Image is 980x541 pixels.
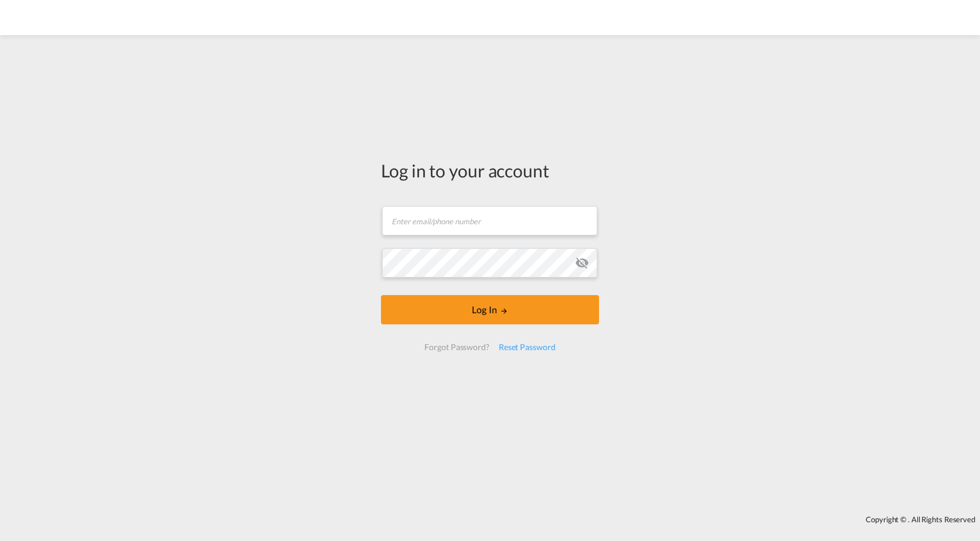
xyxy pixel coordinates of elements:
input: Enter email/phone number [382,206,597,235]
button: LOGIN [381,295,599,324]
div: Reset Password [494,337,560,358]
div: Forgot Password? [420,337,494,358]
md-icon: icon-eye-off [575,256,589,270]
div: Log in to your account [381,158,599,183]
